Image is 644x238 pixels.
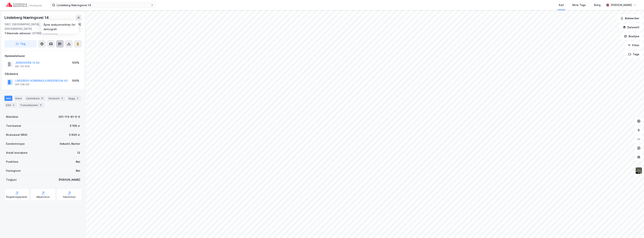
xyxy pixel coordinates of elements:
[60,142,80,146] div: Industri, Kontor
[14,96,23,101] div: Eiere
[4,31,79,36] div: [STREET_ADDRESS]
[625,51,643,58] button: Tags
[5,54,81,58] div: Hjemmelshaver
[76,169,80,173] div: Nei
[25,96,45,101] div: Leietakere
[4,22,53,31] div: 1067, [GEOGRAPHIC_DATA], [GEOGRAPHIC_DATA]
[70,124,80,128] div: 5 158 ㎡
[15,83,29,86] div: 925 338 222
[37,195,50,198] div: Miljøstatus
[6,169,21,173] div: Festegrunn
[4,96,12,101] div: Info
[6,2,42,8] img: cushman-wakefield-realkapital-logo.202ea83816669bd177139c58696a8fa1.svg
[77,151,80,155] div: 12
[19,102,44,108] div: Transaksjoner
[6,195,27,198] div: Reguleringsplaner
[55,2,151,8] input: Søk på adresse, matrikkel, gårdeiere, leietakere eller personer
[40,96,44,100] div: 12
[63,195,76,198] div: Saksinnsyn
[12,103,16,107] div: 5
[72,60,79,65] div: 100%
[69,133,80,137] div: 5 930 ㎡
[6,160,18,164] div: Punktleie
[4,102,17,108] div: ESG
[559,3,564,7] div: Kart
[4,15,49,21] div: Lindeberg Næringsvei 14
[4,32,32,35] span: Tilhørende adresser:
[6,151,28,155] div: Antall leietakere
[617,15,643,22] button: Bokmerker
[4,40,37,48] button: Tag
[635,167,642,174] img: 9k=
[625,220,644,238] div: Kontrollprogram for chat
[60,96,64,100] div: 4
[572,3,586,7] div: Mine Tags
[72,78,79,83] div: 100%
[59,178,80,182] div: [PERSON_NAME]
[53,22,82,31] div: [GEOGRAPHIC_DATA], 113/61
[611,3,632,7] div: [PERSON_NAME]
[625,42,643,49] button: Filter
[6,133,28,137] div: Bruksareal (BRA)
[15,65,30,68] div: 991 727 876
[6,178,17,182] div: Tinglyst
[47,96,66,101] div: Datasett
[67,96,81,101] div: Bygg
[594,3,601,7] div: Bolig
[6,142,25,146] div: Eiendomstype
[6,124,21,128] div: Tomteareal
[39,103,43,107] div: 6
[5,72,81,76] div: Gårdeiere
[58,115,80,119] div: 301-113-61-0-0
[620,24,643,31] button: Datasett
[6,115,18,119] div: Matrikkel
[621,33,643,40] button: Analyse
[625,220,644,238] iframe: Chat Widget
[76,96,79,100] div: 2
[76,160,80,164] div: Nei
